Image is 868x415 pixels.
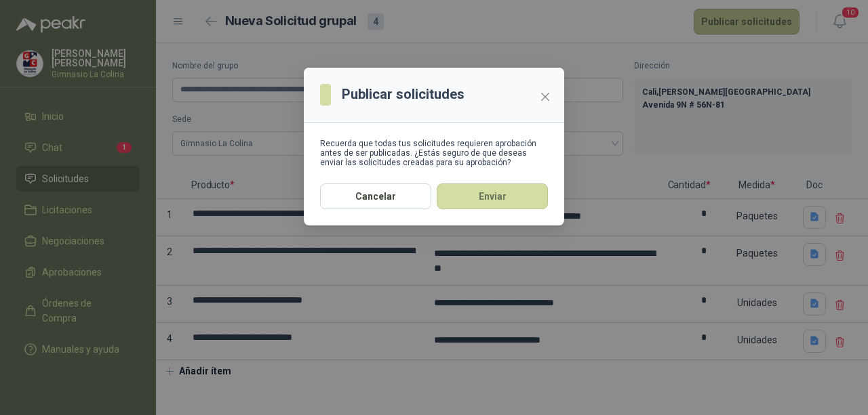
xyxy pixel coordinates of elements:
[320,139,548,167] div: Recuerda que todas tus solicitudes requieren aprobación antes de ser publicadas. ¿Estás seguro de...
[320,183,431,209] button: Cancelar
[540,91,551,102] span: close
[437,183,548,209] button: Enviar
[342,84,465,105] h3: Publicar solicitudes
[534,86,556,108] button: Close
